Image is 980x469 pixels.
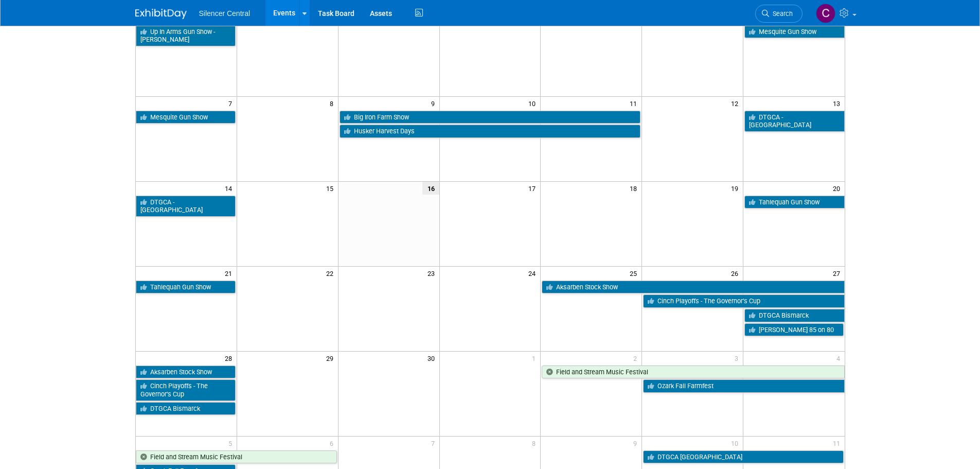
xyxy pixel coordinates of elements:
[835,352,845,364] span: 4
[832,267,845,280] span: 27
[542,366,844,379] a: Field and Stream Music Festival
[136,379,236,401] a: Cinch Playoffs - The Governor’s Cup
[730,182,743,195] span: 19
[730,437,743,449] span: 10
[135,9,187,19] img: ExhibitDay
[730,267,743,280] span: 26
[329,97,338,110] span: 8
[744,309,844,322] a: DTGCA Bismarck
[643,294,844,308] a: Cinch Playoffs - The Governor’s Cup
[426,352,439,364] span: 30
[531,352,540,364] span: 1
[422,182,439,195] span: 16
[527,267,540,280] span: 24
[136,111,236,124] a: Mesquite Gun Show
[632,437,642,449] span: 9
[136,366,236,379] a: Aksarben Stock Show
[325,352,338,364] span: 29
[643,450,843,464] a: DTGCA [GEOGRAPHIC_DATA]
[542,281,844,294] a: Aksarben Stock Show
[199,9,251,18] span: Silencer Central
[832,437,845,449] span: 11
[136,196,236,217] a: DTGCA - [GEOGRAPHIC_DATA]
[340,111,641,124] a: Big Iron Farm Show
[224,182,237,195] span: 14
[734,352,743,364] span: 3
[136,281,236,294] a: Tahlequah Gun Show
[430,97,439,110] span: 9
[744,25,844,39] a: Mesquite Gun Show
[531,437,540,449] span: 8
[136,25,236,46] a: Up In Arms Gun Show - [PERSON_NAME]
[430,437,439,449] span: 7
[744,196,844,209] a: Tahlequah Gun Show
[755,5,803,23] a: Search
[224,352,237,364] span: 28
[426,267,439,280] span: 23
[325,267,338,280] span: 22
[816,4,835,23] img: Cade Cox
[744,323,843,337] a: [PERSON_NAME] 85 on 80
[227,437,237,449] span: 5
[730,97,743,110] span: 12
[832,97,845,110] span: 13
[769,10,793,18] span: Search
[832,182,845,195] span: 20
[224,267,237,280] span: 21
[527,97,540,110] span: 10
[227,97,237,110] span: 7
[629,97,642,110] span: 11
[340,125,641,138] a: Husker Harvest Days
[136,450,337,464] a: Field and Stream Music Festival
[629,182,642,195] span: 18
[325,182,338,195] span: 15
[629,267,642,280] span: 25
[527,182,540,195] span: 17
[136,402,236,415] a: DTGCA Bismarck
[329,437,338,449] span: 6
[744,111,844,132] a: DTGCA - [GEOGRAPHIC_DATA]
[632,352,642,364] span: 2
[643,379,844,393] a: Ozark Fall Farmfest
